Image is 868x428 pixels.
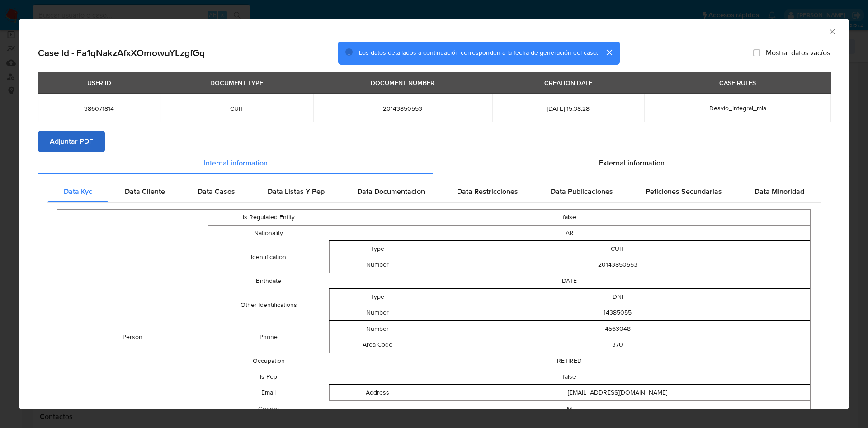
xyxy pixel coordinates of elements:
td: M [329,401,810,417]
td: Occupation [208,353,329,369]
span: Adjuntar PDF [50,132,93,151]
span: Data Casos [198,186,235,197]
div: CREATION DATE [539,75,598,90]
span: Peticiones Secundarias [646,186,722,197]
td: [DATE] [329,273,810,289]
button: cerrar [598,42,620,63]
td: Phone [208,321,329,353]
span: Data Restricciones [457,186,518,197]
td: Type [329,241,425,257]
div: CASE RULES [714,75,761,90]
span: CUIT [171,104,302,113]
div: closure-recommendation-modal [19,19,849,409]
td: Gender [208,401,329,417]
td: Number [329,257,425,273]
td: DNI [425,289,810,305]
span: 20143850553 [324,104,481,113]
span: Data Minoridad [755,186,804,197]
td: Number [329,321,425,337]
span: Mostrar datos vacíos [766,48,830,57]
span: Internal information [204,158,268,168]
td: Type [329,289,425,305]
span: Los datos detallados a continuación corresponden a la fecha de generación del caso. [359,48,598,57]
td: false [329,209,810,225]
span: External information [599,158,665,168]
td: 370 [425,337,810,353]
span: [DATE] 15:38:28 [503,104,634,113]
td: 14385055 [425,305,810,320]
button: Adjuntar PDF [38,131,105,152]
td: Area Code [329,337,425,353]
td: Address [329,385,425,400]
h2: Case Id - Fa1qNakzAfxXOmowuYLzgfGq [38,47,205,59]
td: RETIRED [329,353,810,369]
span: Desvio_integral_mla [709,103,766,113]
td: Nationality [208,225,329,241]
div: DOCUMENT TYPE [205,75,269,90]
div: DOCUMENT NUMBER [365,75,440,90]
td: Identification [208,241,329,273]
td: Is Regulated Entity [208,209,329,225]
td: [EMAIL_ADDRESS][DOMAIN_NAME] [425,385,810,400]
span: 386071814 [49,104,149,113]
td: AR [329,225,810,241]
td: CUIT [425,241,810,257]
input: Mostrar datos vacíos [753,49,760,56]
span: Data Kyc [64,186,92,197]
div: Detailed info [38,152,830,174]
span: Data Publicaciones [551,186,613,197]
td: Other Identifications [208,289,329,321]
div: Detailed internal info [47,181,821,202]
td: 4563048 [425,321,810,337]
td: Number [329,305,425,320]
td: false [329,369,810,385]
td: Birthdate [208,273,329,289]
span: Data Cliente [125,186,165,197]
td: 20143850553 [425,257,810,273]
div: USER ID [82,75,117,90]
td: Email [208,385,329,401]
span: Data Documentacion [357,186,425,197]
span: Data Listas Y Pep [268,186,325,197]
td: Is Pep [208,369,329,385]
button: Cerrar ventana [828,27,836,35]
